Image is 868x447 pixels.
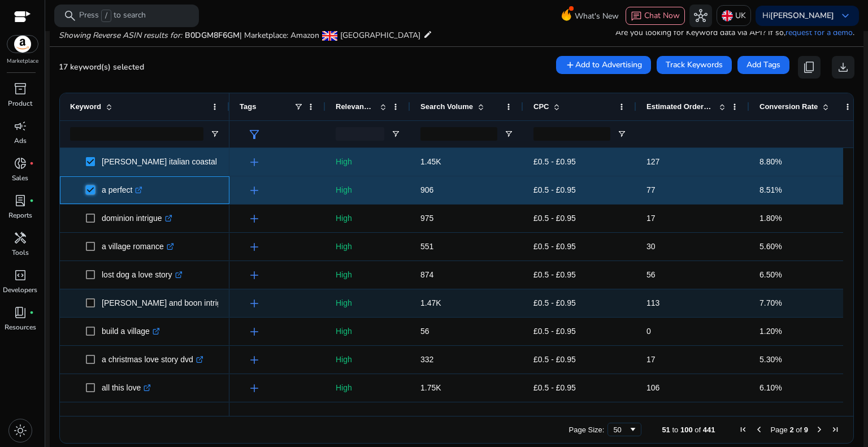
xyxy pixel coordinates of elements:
[14,82,27,96] span: inventory_2
[8,98,32,109] p: Product
[248,240,261,254] span: add
[336,207,400,230] p: High
[8,210,32,220] p: Reports
[14,136,27,146] p: Ads
[14,306,27,319] span: book_4
[336,292,400,315] p: High
[759,327,782,336] span: 1.20%
[336,179,400,202] p: High
[759,383,782,392] span: 6.10%
[796,426,802,434] span: of
[102,263,183,287] p: lost dog a love story
[420,327,429,336] span: 56
[533,298,576,307] span: £0.5 - £0.95
[646,242,656,251] span: 30
[703,426,715,434] span: 441
[533,157,576,166] span: £0.5 - £0.95
[248,128,261,141] span: filter_alt
[5,322,36,332] p: Resources
[533,127,610,141] input: CPC Filter Input
[3,285,37,295] p: Developers
[613,426,628,434] div: 50
[657,56,732,74] button: Track Keywords
[102,150,255,173] p: [PERSON_NAME] italian coastal escape
[420,270,433,279] span: 874
[680,426,693,434] span: 100
[185,30,240,41] span: B0DGM8F6GM
[759,157,782,166] span: 8.80%
[420,127,497,141] input: Search Volume Filter Input
[631,11,642,22] span: chat
[336,348,400,371] p: High
[617,129,626,138] button: Open Filter Menu
[804,426,808,434] span: 9
[533,355,576,364] span: £0.5 - £0.95
[336,320,400,343] p: High
[29,198,34,203] span: fiber_manual_record
[759,214,782,223] span: 1.80%
[14,119,27,133] span: campaign
[248,325,261,338] span: add
[248,381,261,395] span: add
[747,59,780,71] span: Add Tags
[759,102,818,111] span: Conversion Rate
[14,268,27,282] span: code_blocks
[336,263,400,287] p: High
[695,426,701,434] span: of
[533,102,549,111] span: CPC
[556,56,651,74] button: Add to Advertising
[240,102,256,111] span: Tags
[770,10,834,21] b: [PERSON_NAME]
[533,383,576,392] span: £0.5 - £0.95
[336,150,400,173] p: High
[420,383,441,392] span: 1.75K
[248,353,261,367] span: add
[646,214,656,223] span: 17
[248,268,261,282] span: add
[420,185,433,194] span: 906
[626,7,685,25] button: chatChat Now
[533,242,576,251] span: £0.5 - £0.95
[646,355,656,364] span: 17
[533,185,576,194] span: £0.5 - £0.95
[759,355,782,364] span: 5.30%
[689,5,712,27] button: hub
[694,9,708,23] span: hub
[102,207,172,230] p: dominion intrigue
[722,10,733,21] img: uk.svg
[79,10,146,22] p: Press to search
[644,10,680,21] span: Chat Now
[839,9,852,23] span: keyboard_arrow_down
[759,270,782,279] span: 6.50%
[646,298,659,307] span: 113
[533,270,576,279] span: £0.5 - £0.95
[735,6,746,25] p: UK
[646,102,714,111] span: Estimated Orders/Month
[29,161,34,166] span: fiber_manual_record
[391,129,400,138] button: Open Filter Menu
[240,30,319,41] span: | Marketplace: Amazon
[14,194,27,207] span: lab_profile
[759,298,782,307] span: 7.70%
[646,327,651,336] span: 0
[101,10,111,22] span: /
[59,30,182,41] i: Showing Reverse ASIN results for:
[14,157,27,170] span: donut_small
[102,320,160,343] p: build a village
[789,426,793,434] span: 2
[63,9,77,23] span: search
[815,425,824,434] div: Next Page
[336,235,400,258] p: High
[248,212,261,225] span: add
[646,270,656,279] span: 56
[248,184,261,197] span: add
[420,214,433,223] span: 975
[836,60,850,74] span: download
[420,298,441,307] span: 1.47K
[102,376,151,400] p: all this love
[754,425,763,434] div: Previous Page
[565,60,575,70] mat-icon: add
[29,310,34,315] span: fiber_manual_record
[646,157,659,166] span: 127
[102,179,142,202] p: a perfect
